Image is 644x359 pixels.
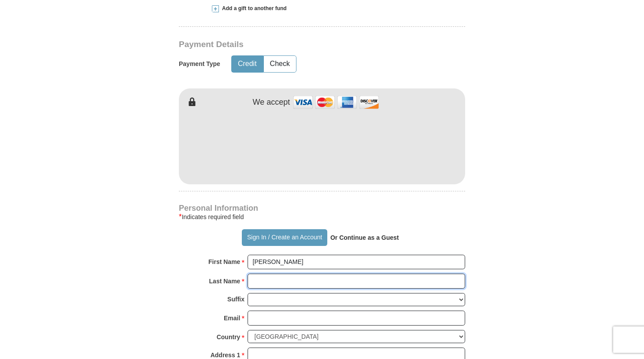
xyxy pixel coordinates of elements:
h3: Payment Details [179,40,403,50]
h5: Payment Type [179,60,220,68]
h4: We accept [253,98,290,107]
strong: Or Continue as a Guest [330,234,399,241]
img: credit cards accepted [292,93,380,112]
strong: Country [217,331,241,343]
button: Credit [232,56,263,72]
strong: Email [224,312,240,324]
strong: Last Name [209,275,241,287]
strong: First Name [208,256,240,268]
div: Indicates required field [179,212,465,222]
button: Check [264,56,296,72]
span: Add a gift to another fund [219,5,287,12]
button: Sign In / Create an Account [242,229,327,246]
h4: Personal Information [179,205,465,212]
strong: Suffix [227,293,244,305]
